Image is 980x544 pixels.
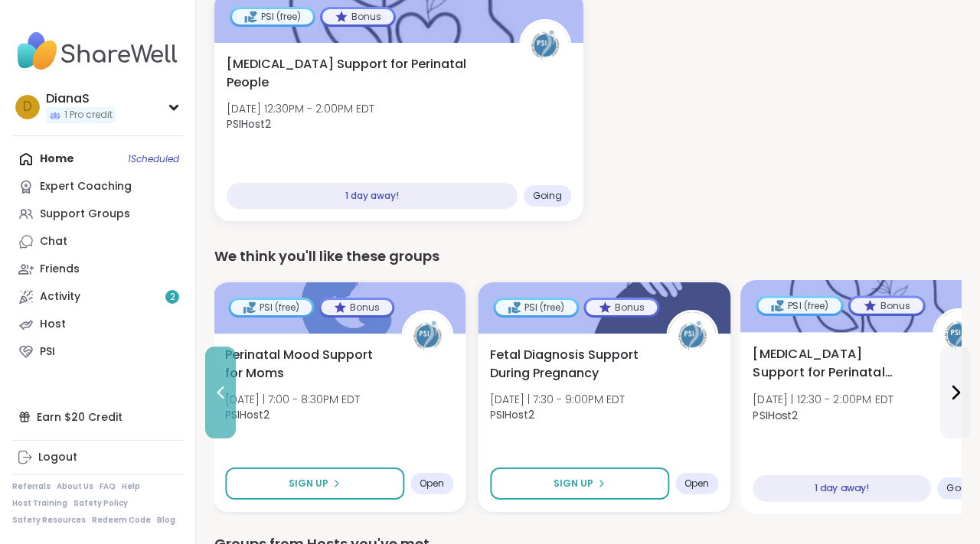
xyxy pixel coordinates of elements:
span: Open [684,477,709,490]
b: PSIHost2 [490,407,534,422]
span: [DATE] | 12:30 - 2:00PM EDT [753,392,893,407]
img: PSIHost2 [403,312,451,360]
span: [DATE] | 7:30 - 9:00PM EDT [490,392,625,407]
a: Blog [157,515,175,526]
span: Fetal Diagnosis Support During Pregnancy [490,346,649,383]
a: Support Groups [12,200,183,228]
span: Sign Up [289,477,328,490]
div: Logout [38,450,77,465]
b: PSIHost2 [225,407,269,422]
div: 1 day away! [227,183,518,209]
a: Activity2 [12,283,183,311]
a: Redeem Code [92,515,151,526]
div: We think you'll like these groups [214,246,962,267]
div: Friends [40,262,80,277]
span: [MEDICAL_DATA] Support for Perinatal People [227,55,502,92]
div: Bonus [322,9,394,24]
a: About Us [57,481,93,492]
a: Help [122,481,140,492]
span: [DATE] 12:30PM - 2:00PM EDT [227,101,374,116]
div: PSI (free) [759,298,841,313]
span: Sign Up [554,477,593,490]
div: Expert Coaching [40,179,132,194]
a: Host Training [12,498,67,509]
span: Going [533,190,562,202]
div: PSI (free) [232,9,313,24]
div: Host [40,317,66,332]
div: DianaS [46,90,116,107]
div: PSI (free) [495,300,577,315]
a: Host [12,311,183,338]
button: Sign Up [225,467,404,500]
div: Bonus [851,298,923,313]
div: Earn $20 Credit [12,403,183,431]
div: Activity [40,289,80,305]
a: FAQ [100,481,116,492]
a: Safety Resources [12,515,86,526]
div: Bonus [586,300,657,315]
b: PSIHost2 [227,116,271,132]
span: Open [420,477,444,490]
a: PSI [12,338,183,366]
div: 1 day away! [753,475,931,502]
div: Chat [40,234,67,249]
div: PSI (free) [230,300,312,315]
span: Going [946,482,976,494]
a: Referrals [12,481,51,492]
a: Friends [12,256,183,283]
img: PSIHost2 [521,21,569,69]
button: Sign Up [490,467,669,500]
div: PSI [40,344,55,360]
span: 2 [170,291,175,304]
span: 1 Pro credit [64,109,113,122]
a: Safety Policy [73,498,128,509]
span: Perinatal Mood Support for Moms [225,346,384,383]
span: D [23,97,32,117]
img: PSIHost2 [668,312,716,360]
a: Chat [12,228,183,256]
a: Expert Coaching [12,173,183,200]
span: [DATE] | 7:00 - 8:30PM EDT [225,392,360,407]
span: [MEDICAL_DATA] Support for Perinatal People [753,345,915,383]
a: Logout [12,444,183,471]
img: ShareWell Nav Logo [12,24,183,78]
div: Bonus [321,300,392,315]
div: Support Groups [40,207,130,222]
b: PSIHost2 [753,407,798,422]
